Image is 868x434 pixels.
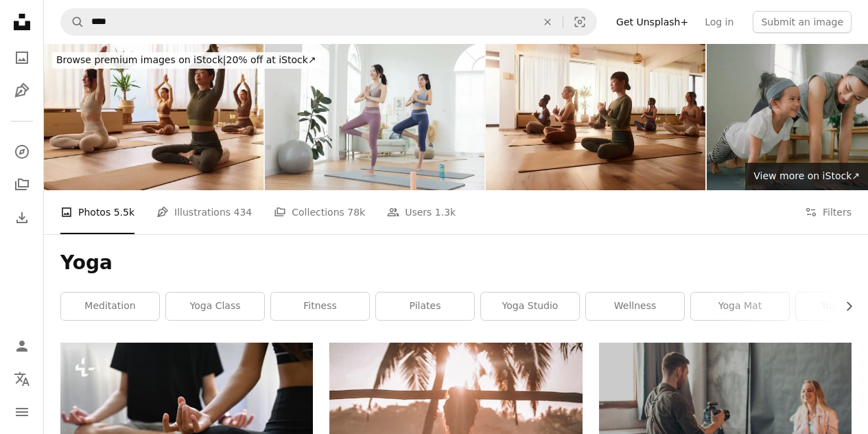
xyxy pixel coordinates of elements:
[696,11,742,33] a: Log in
[8,171,36,198] a: Collections
[387,190,456,234] a: Users 1.3k
[56,54,226,65] span: Browse premium images on iStock |
[8,398,36,426] button: Menu
[608,11,696,33] a: Get Unsplash+
[44,44,263,190] img: Meditation exercises in Yoga studio!
[274,190,365,234] a: Collections 78k
[271,293,369,320] a: fitness
[60,421,313,433] a: Peaceful young couple practicing yoga in lotus pose in living room.
[60,8,597,36] form: Find visuals sitewide
[265,44,484,190] img: Two women with tree pose asana yoga or vrksasana pose in a living room
[753,170,860,181] span: View more on iStock ↗
[8,44,36,71] a: Photos
[234,205,253,220] span: 434
[753,11,852,33] button: Submit an image
[8,365,36,393] button: Language
[56,54,316,65] span: 20% off at iStock ↗
[836,293,852,320] button: scroll list to the right
[8,77,36,104] a: Illustrations
[745,163,868,190] a: View more on iStock↗
[8,138,36,165] a: Explore
[435,205,456,220] span: 1.3k
[44,44,329,77] a: Browse premium images on iStock|20% off at iStock↗
[563,9,596,35] button: Visual search
[691,293,789,320] a: yoga mat
[481,293,579,320] a: yoga studio
[8,204,36,231] a: Download History
[586,293,684,320] a: wellness
[376,293,474,320] a: pilates
[166,293,264,320] a: yoga class
[347,205,365,220] span: 78k
[532,9,563,35] button: Clear
[8,332,36,360] a: Log in / Sign up
[61,293,159,320] a: meditation
[60,251,852,275] h1: Yoga
[156,190,252,234] a: Illustrations 434
[805,190,852,234] button: Filters
[61,9,84,35] button: Search Unsplash
[486,44,705,190] img: Relaxing meditation exercises in Yoga studio!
